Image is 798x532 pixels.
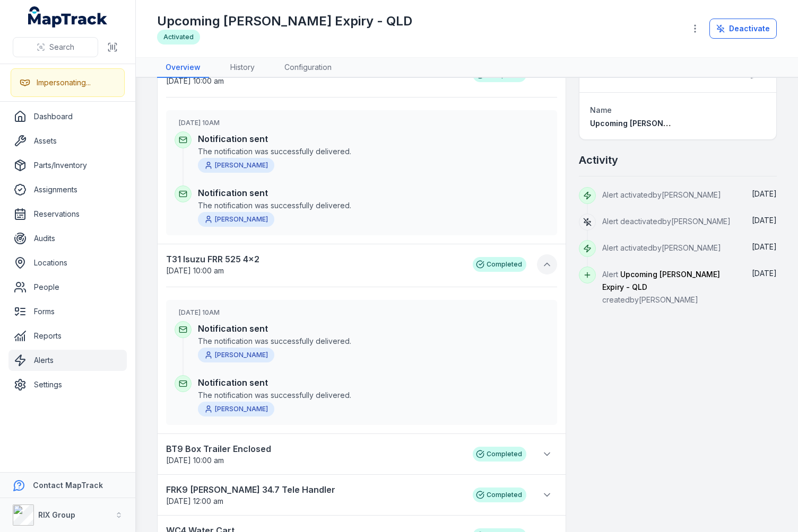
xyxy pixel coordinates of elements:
button: Deactivate [709,19,777,39]
span: Search [49,42,74,52]
a: [PERSON_NAME] [198,212,274,227]
time: 03/07/2025, 12:11:30 pm [752,269,777,278]
strong: T31 Isuzu FRR 525 4x2 [166,253,462,265]
a: Reports [8,325,127,347]
div: Activated [157,30,200,45]
span: Upcoming [PERSON_NAME] Expiry - QLD [602,270,720,291]
span: [DATE] 12:00 am [166,496,223,506]
a: People [8,277,127,298]
span: Name [590,105,612,114]
time: 31/08/2025, 10:00:00 am [166,456,224,465]
span: [DATE] [752,269,777,278]
h4: Notification sent [198,132,549,145]
a: Settings [8,374,127,395]
span: [DATE] 10:00 am [166,266,224,275]
span: The notification was successfully delivered. [198,336,549,347]
span: Upcoming [PERSON_NAME] Expiry - QLD [590,119,740,128]
a: Parts/Inventory [8,155,127,176]
time: 03/07/2025, 12:20:20 pm [752,189,777,198]
h1: Upcoming [PERSON_NAME] Expiry - QLD [157,13,412,30]
a: Reservations [8,203,127,225]
div: Completed [473,487,526,502]
h4: Notification sent [198,187,549,199]
h4: Notification sent [198,322,549,335]
span: The notification was successfully delivered. [198,146,549,157]
a: Overview [157,58,209,78]
div: Completed [473,257,526,272]
a: [PERSON_NAME] [198,158,274,173]
span: The notification was successfully delivered. [198,390,549,401]
h3: [DATE] 10AM [179,119,549,127]
strong: FRK9 [PERSON_NAME] 34.7 Tele Handler [166,483,462,496]
a: Configuration [276,58,340,78]
span: [DATE] [752,242,777,251]
a: Audits [8,228,127,249]
div: Completed [473,447,526,462]
a: Locations [8,252,127,273]
span: Alert activated by [PERSON_NAME] [602,190,721,199]
span: [DATE] [752,216,777,225]
a: FRK9 [PERSON_NAME] 34.7 Tele Handler[DATE] 12:00 am [166,483,462,507]
strong: Contact MapTrack [33,481,103,490]
span: The notification was successfully delivered. [198,200,549,211]
a: Alerts [8,350,127,371]
a: Assignments [8,179,127,200]
time: 01/09/2025, 10:00:00 am [166,76,224,85]
div: Impersonating... [37,77,91,88]
time: 03/07/2025, 12:12:38 pm [752,242,777,251]
a: History [222,58,263,78]
a: MapTrack [28,6,108,28]
a: [PERSON_NAME] [198,402,274,416]
h4: Notification sent [198,376,549,389]
strong: RIX Group [38,510,75,519]
span: [DATE] 10:00 am [166,456,224,465]
time: 01/09/2025, 10:00:00 am [166,266,224,275]
span: Alert created by [PERSON_NAME] [602,270,720,304]
span: [DATE] 10:00 am [166,76,224,85]
span: Alert activated by [PERSON_NAME] [602,243,721,252]
h3: [DATE] 10AM [179,308,549,317]
span: [DATE] [752,189,777,198]
h2: Activity [579,153,618,167]
a: T31 Isuzu FRR 525 4x2[DATE] 10:00 am [166,253,462,276]
strong: BT9 Box Trailer Enclosed [166,442,462,455]
a: Assets [8,130,127,152]
a: [PERSON_NAME] [198,348,274,362]
time: 03/07/2025, 12:20:05 pm [752,216,777,225]
button: Search [13,37,98,57]
a: BT9 Box Trailer Enclosed[DATE] 10:00 am [166,442,462,466]
time: 29/08/2025, 12:00:00 am [166,496,223,506]
span: Alert deactivated by [PERSON_NAME] [602,217,731,226]
a: Forms [8,301,127,322]
a: Dashboard [8,106,127,127]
